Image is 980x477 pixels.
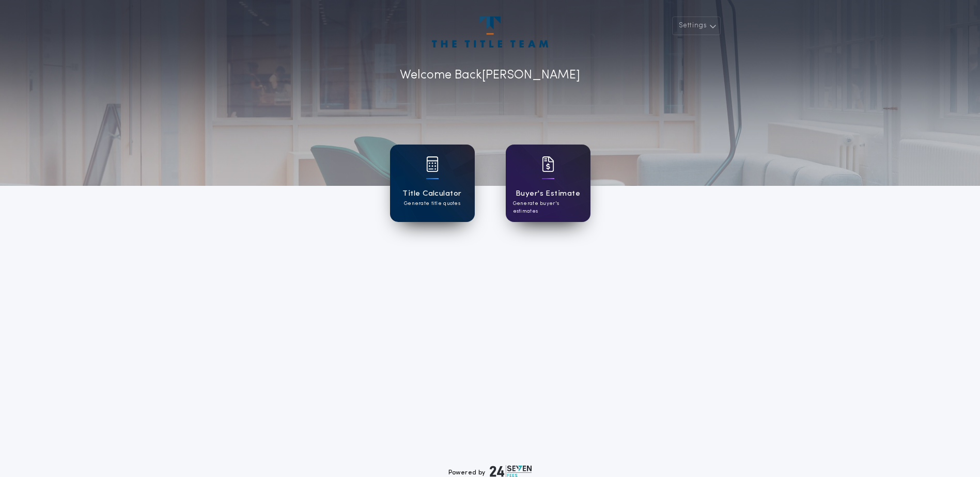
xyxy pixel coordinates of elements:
[672,17,721,35] button: Settings
[400,66,580,85] p: Welcome Back [PERSON_NAME]
[432,17,548,47] img: account-logo
[506,145,590,222] a: card iconBuyer's EstimateGenerate buyer's estimates
[513,200,583,215] p: Generate buyer's estimates
[402,188,461,200] h1: Title Calculator
[426,156,439,172] img: card icon
[516,188,580,200] h1: Buyer's Estimate
[404,200,460,208] p: Generate title quotes
[390,145,475,222] a: card iconTitle CalculatorGenerate title quotes
[542,156,554,172] img: card icon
